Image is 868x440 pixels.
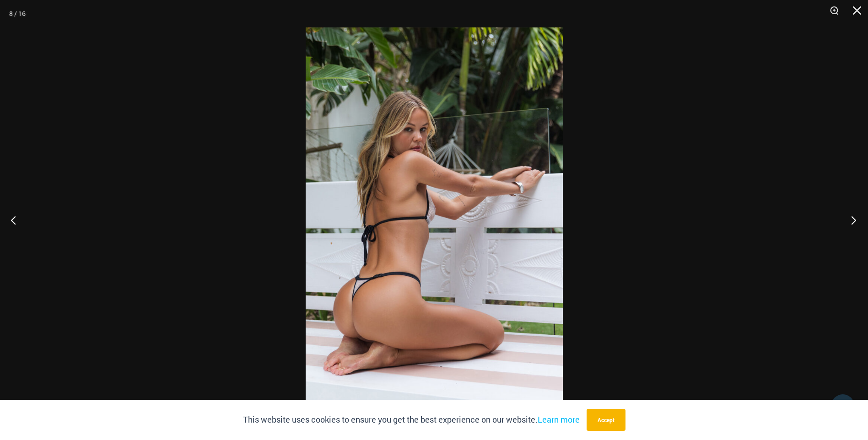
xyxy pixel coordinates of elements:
div: 8 / 16 [9,7,26,21]
button: Accept [587,409,625,431]
img: Trade Winds IvoryInk 317 Top 469 Thong 11 [306,27,563,413]
button: Next [834,197,868,243]
a: Learn more [538,414,580,425]
p: This website uses cookies to ensure you get the best experience on our website. [243,413,580,427]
